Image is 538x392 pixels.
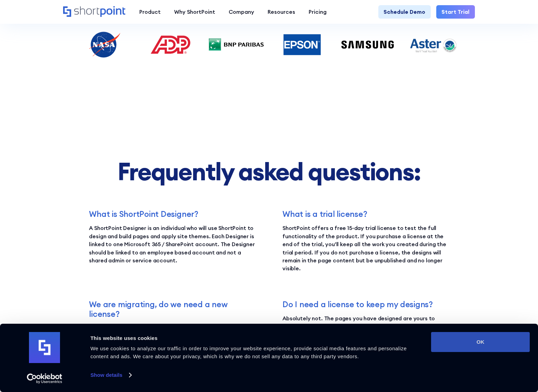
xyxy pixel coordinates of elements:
a: Home [63,6,126,18]
p: A ShortPoint Designer is an individual who will use ShortPoint to design and build pages and appl... [89,224,256,264]
div: Company [229,8,254,16]
a: Schedule Demo [378,5,431,19]
a: Show details [90,370,131,380]
div: Product [139,8,161,16]
h3: Do I need a license to keep my designs? [282,300,449,309]
img: logo [29,332,60,363]
p: Absolutely not. The pages you have designed are yours to keep. You will need to renew your licens... [282,314,449,355]
iframe: Chat Widget [414,312,538,392]
a: Start Trial [436,5,475,19]
a: Pricing [302,5,333,19]
h3: What is ShortPoint Designer? [89,209,256,219]
h3: What is a trial license? [282,209,449,219]
button: OK [431,332,530,352]
div: Pricing [309,8,327,16]
a: Usercentrics Cookiebot - opens in a new window [14,373,75,384]
a: Product [132,5,167,19]
a: Resources [261,5,302,19]
span: We use cookies to analyze our traffic in order to improve your website experience, provide social... [90,345,407,359]
a: Company [222,5,261,19]
a: Why ShortPoint [167,5,222,19]
h3: We are migrating, do we need a new license? [89,300,256,319]
div: Resources [268,8,295,16]
p: ShortPoint offers a free 15-day trial license to test the full functionality of the product. If y... [282,224,449,272]
div: Why ShortPoint [174,8,215,16]
h2: Frequently asked questions: [89,158,449,185]
div: This website uses cookies [90,334,416,342]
